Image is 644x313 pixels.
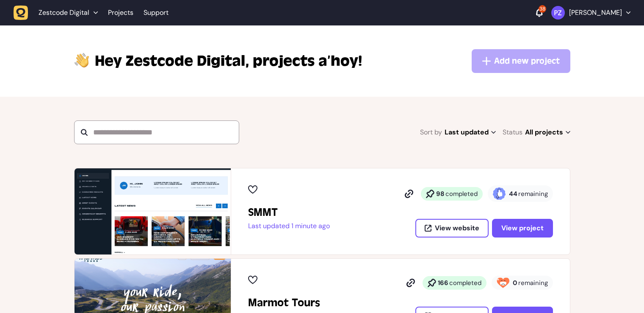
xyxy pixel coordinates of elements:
strong: 166 [438,279,448,287]
a: Projects [108,5,133,20]
p: Last updated 1 minute ago [248,222,330,230]
strong: 44 [509,190,517,198]
span: All projects [525,126,570,138]
button: View project [492,219,553,238]
span: Last updated [445,126,496,138]
span: View website [435,225,479,232]
h2: SMMT [248,206,330,219]
img: SMMT [75,168,231,254]
strong: 98 [436,190,445,198]
span: Sort by [420,126,442,138]
span: completed [449,279,481,287]
span: remaining [518,279,548,287]
button: Add new project [472,49,570,73]
button: View website [415,219,489,238]
span: Add new project [494,55,560,67]
span: completed [445,190,478,198]
span: View project [501,225,544,232]
a: Support [144,8,169,17]
p: [PERSON_NAME] [569,8,622,17]
span: Status [503,126,522,138]
img: Paris Zisis [551,6,565,20]
span: remaining [518,190,548,198]
strong: 0 [513,279,517,287]
span: Zestcode Digital [39,8,89,17]
span: Zestcode Digital [95,51,249,71]
h2: Marmot Tours [248,296,320,310]
button: [PERSON_NAME] [551,6,630,20]
button: Zestcode Digital [14,5,103,20]
p: projects a’hoy! [95,51,362,71]
img: hi-hand [74,51,90,68]
div: 38 [539,5,546,13]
